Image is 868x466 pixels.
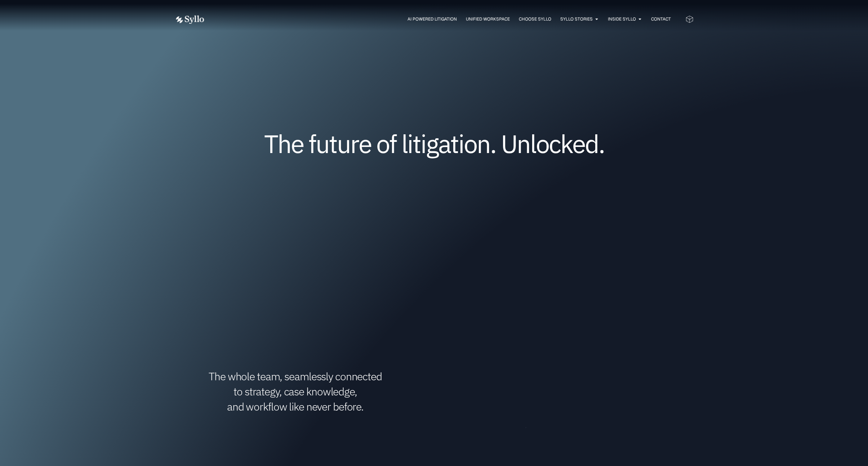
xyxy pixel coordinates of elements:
a: Choose Syllo [519,16,551,22]
div: Menu Toggle [219,16,671,23]
h1: The future of litigation. Unlocked. [218,132,650,156]
a: Unified Workspace [466,16,510,22]
img: white logo [175,15,204,24]
a: AI Powered Litigation [408,16,457,22]
h1: The whole team, seamlessly connected to strategy, case knowledge, and workflow like never before. [175,369,416,414]
a: Inside Syllo [608,16,636,22]
a: Contact [651,16,671,22]
nav: Menu [219,16,671,23]
a: Syllo Stories [560,16,593,22]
